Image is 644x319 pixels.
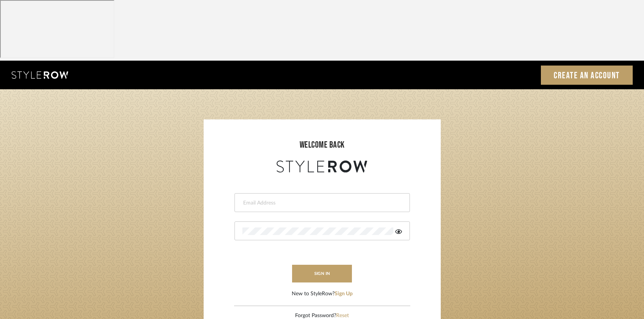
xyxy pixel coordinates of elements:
[292,265,352,282] button: sign in
[211,138,433,152] div: welcome back
[541,66,633,85] a: Create an Account
[292,290,353,298] div: New to StyleRow?
[242,199,400,207] input: Email Address
[335,290,353,298] button: Sign Up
